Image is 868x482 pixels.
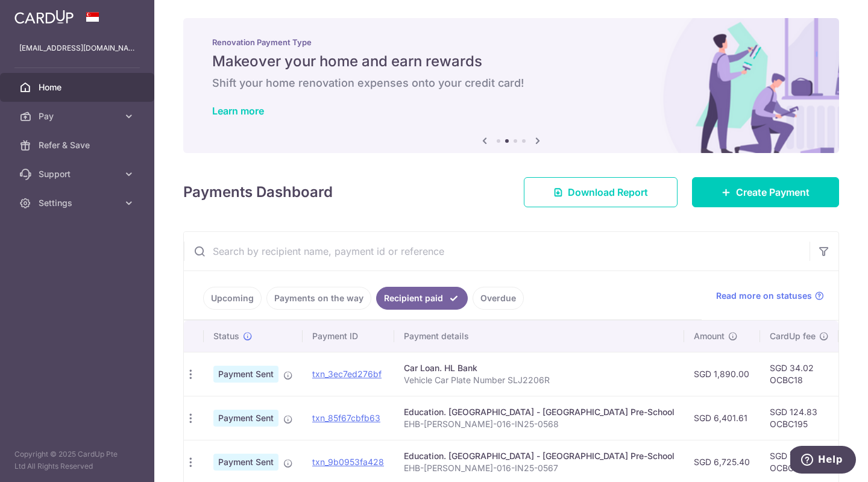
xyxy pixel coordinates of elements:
td: SGD 1,890.00 [684,352,760,396]
a: Learn more [212,105,264,117]
span: Payment Sent [213,454,278,471]
img: CardUp [14,10,74,24]
th: Payment details [394,321,684,352]
span: Home [39,81,118,93]
td: SGD 124.83 OCBC195 [760,396,838,440]
a: txn_85f67cbfb63 [312,413,380,423]
span: Amount [694,330,725,342]
span: Support [39,168,118,180]
span: Payment Sent [213,366,278,383]
div: Education. [GEOGRAPHIC_DATA] - [GEOGRAPHIC_DATA] Pre-School [404,450,675,462]
h5: Makeover your home and earn rewards [212,52,810,71]
span: Status [213,330,239,342]
img: Renovation banner [183,18,839,153]
input: Search by recipient name, payment id or reference [184,232,810,271]
a: Payments on the way [266,287,371,310]
h6: Shift your home renovation expenses onto your credit card! [212,76,810,90]
a: txn_3ec7ed276bf [312,369,382,379]
span: Download Report [568,185,648,199]
a: Download Report [524,177,678,207]
p: Renovation Payment Type [212,37,810,47]
p: [EMAIL_ADDRESS][DOMAIN_NAME] [19,42,135,54]
a: Create Payment [692,177,839,207]
span: Create Payment [736,185,810,199]
iframe: Opens a widget where you can find more information [790,446,856,476]
div: Car Loan. HL Bank [404,362,675,374]
span: Pay [39,110,118,122]
span: Settings [39,197,118,209]
a: Read more on statuses [716,290,824,302]
td: SGD 34.02 OCBC18 [760,352,838,396]
a: txn_9b0953fa428 [312,457,384,467]
p: Vehicle Car Plate Number SLJ2206R [404,374,675,386]
p: EHB-[PERSON_NAME]-016-IN25-0568 [404,418,675,430]
a: Overdue [473,287,524,310]
span: Payment Sent [213,410,278,427]
th: Payment ID [303,321,394,352]
td: SGD 6,401.61 [684,396,760,440]
span: Read more on statuses [716,290,812,302]
h4: Payments Dashboard [183,181,333,203]
div: Education. [GEOGRAPHIC_DATA] - [GEOGRAPHIC_DATA] Pre-School [404,406,675,418]
a: Recipient paid [376,287,468,310]
p: EHB-[PERSON_NAME]-016-IN25-0567 [404,462,675,474]
span: Refer & Save [39,139,118,151]
span: CardUp fee [770,330,816,342]
a: Upcoming [203,287,262,310]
